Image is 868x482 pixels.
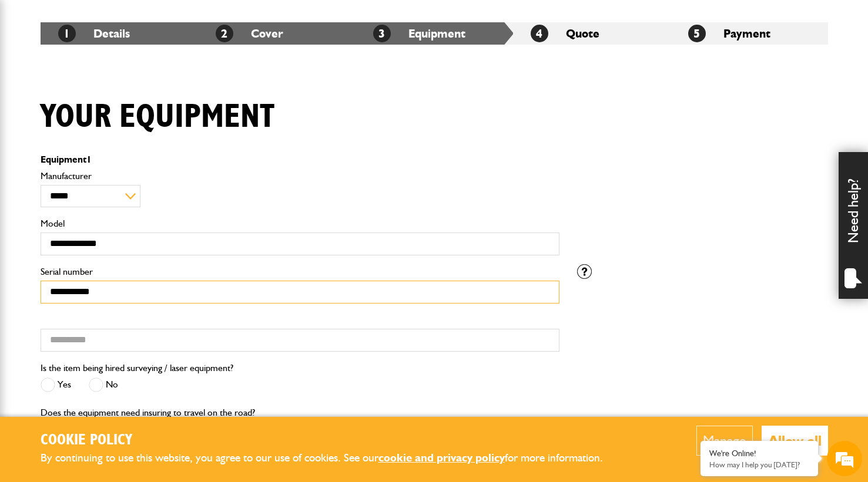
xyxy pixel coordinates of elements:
span: 1 [58,25,76,42]
h1: Your equipment [41,97,274,137]
span: 1 [86,154,92,165]
label: Model [41,219,559,228]
span: 3 [373,25,391,42]
div: We're Online! [709,449,809,459]
button: Allow all [762,426,828,456]
em: Start Chat [160,362,213,377]
input: Enter your email address [15,143,215,169]
li: Equipment [356,22,513,45]
a: cookie and privacy policy [378,451,505,464]
li: Payment [671,22,828,45]
label: Serial number [41,267,559,277]
img: d_20077148190_company_1631870298795_20077148190 [20,65,49,82]
span: 5 [688,25,706,42]
p: Equipment [41,155,559,164]
button: Manage [696,426,753,456]
span: 4 [531,25,548,42]
li: Quote [513,22,671,45]
label: Manufacturer [41,171,559,181]
h2: Cookie Policy [41,432,622,450]
a: 1Details [58,26,130,41]
a: 2Cover [216,26,283,41]
div: Need help? [839,152,868,299]
div: Minimize live chat window [193,6,221,34]
textarea: Type your message and hit 'Enter' [15,213,215,352]
input: Enter your phone number [15,178,215,204]
p: How may I help you today? [709,460,809,469]
label: No [89,377,118,392]
label: Yes [41,377,71,392]
label: Is the item being hired surveying / laser equipment? [41,363,233,373]
span: 2 [216,25,233,42]
p: By continuing to use this website, you agree to our use of cookies. See our for more information. [41,449,622,467]
label: Does the equipment need insuring to travel on the road? [41,408,255,417]
div: Chat with us now [61,66,197,81]
input: Enter your last name [15,109,215,134]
